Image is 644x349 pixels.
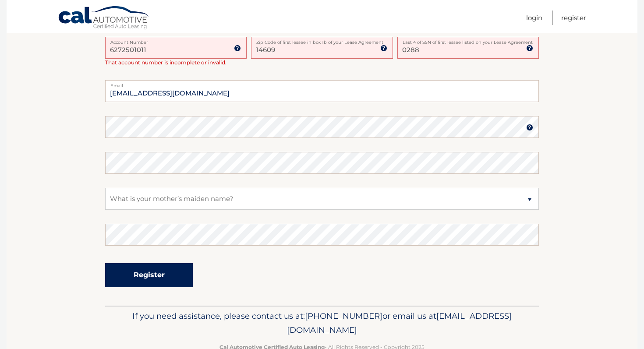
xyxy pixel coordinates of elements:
[380,45,387,52] img: tooltip.svg
[105,80,539,87] label: Email
[305,311,382,321] span: [PHONE_NUMBER]
[251,37,393,59] input: Zip Code
[287,311,512,335] span: [EMAIL_ADDRESS][DOMAIN_NAME]
[526,11,542,25] a: Login
[105,263,193,287] button: Register
[526,45,533,52] img: tooltip.svg
[397,37,539,44] label: Last 4 of SSN of first lessee listed on your Lease Agreement
[111,309,533,337] p: If you need assistance, please contact us at: or email us at
[526,124,533,131] img: tooltip.svg
[58,6,150,31] a: Cal Automotive
[105,37,247,59] input: Account Number
[105,37,247,44] label: Account Number
[105,59,226,66] span: That account number is incomplete or invalid.
[234,45,241,52] img: tooltip.svg
[251,37,393,44] label: Zip Code of first lessee in box 1b of your Lease Agreement
[397,37,539,59] input: SSN or EIN (last 4 digits only)
[105,80,539,102] input: Email
[561,11,586,25] a: Register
